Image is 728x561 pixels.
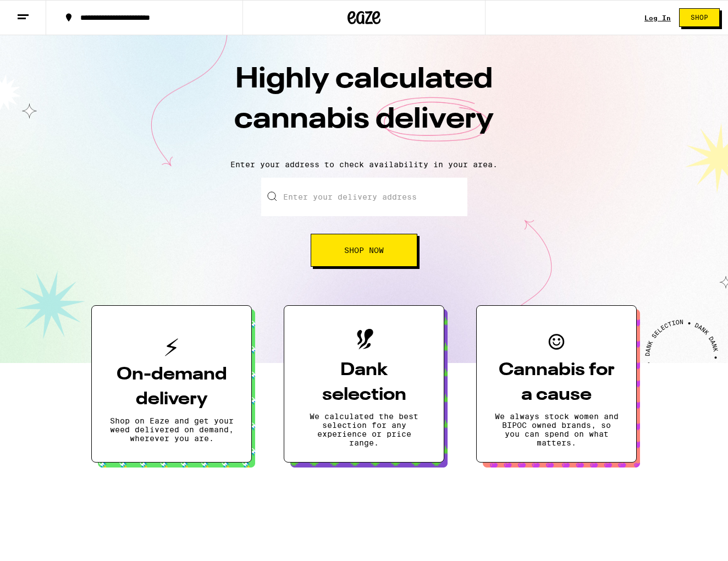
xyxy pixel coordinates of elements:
span: Shop [691,14,708,21]
button: Shop [679,8,720,27]
h3: Dank selection [302,358,426,408]
p: We calculated the best selection for any experience or price range. [302,412,426,447]
h1: Highly calculated cannabis delivery [172,60,556,151]
button: Shop Now [311,234,417,267]
p: We always stock women and BIPOC owned brands, so you can spend on what matters. [494,412,619,447]
a: Shop [671,8,728,27]
button: Cannabis for a causeWe always stock women and BIPOC owned brands, so you can spend on what matters. [476,305,637,463]
button: On-demand deliveryShop on Eaze and get your weed delivered on demand, wherever you are. [91,305,252,463]
p: Shop on Eaze and get your weed delivered on demand, wherever you are. [109,416,234,443]
button: Dank selectionWe calculated the best selection for any experience or price range. [284,305,444,463]
p: Enter your address to check availability in your area. [11,160,717,169]
input: Enter your delivery address [261,178,467,216]
span: Shop Now [344,246,384,254]
h3: Cannabis for a cause [494,358,619,408]
h3: On-demand delivery [109,362,234,412]
a: Log In [644,14,671,21]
